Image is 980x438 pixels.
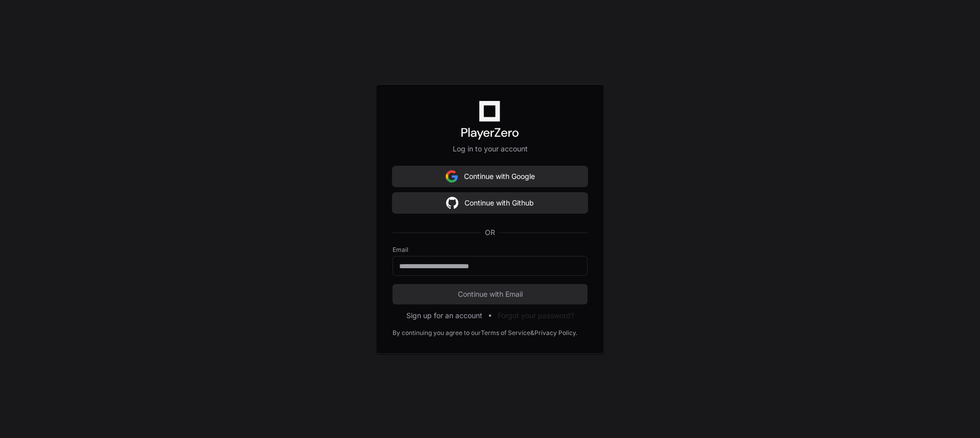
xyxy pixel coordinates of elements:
[393,289,587,299] span: Continue with Email
[530,329,534,337] div: &
[393,329,481,337] div: By continuing you agree to our
[534,329,577,337] a: Privacy Policy.
[393,166,587,187] button: Continue with Google
[446,166,458,187] img: Sign in with google
[481,227,499,238] span: OR
[498,311,574,321] button: Forgot your password?
[393,284,587,304] button: Continue with Email
[481,329,530,337] a: Terms of Service
[393,246,587,254] label: Email
[393,144,587,154] p: Log in to your account
[393,193,587,213] button: Continue with Github
[406,311,482,321] button: Sign up for an account
[446,193,458,213] img: Sign in with google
